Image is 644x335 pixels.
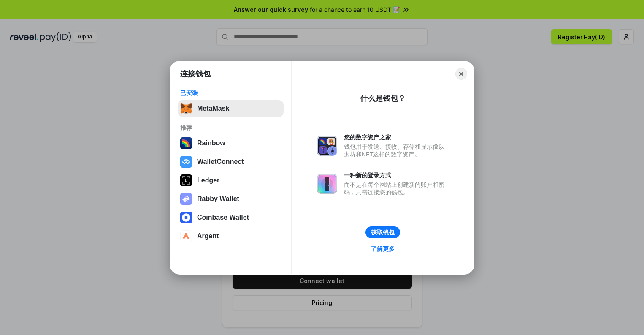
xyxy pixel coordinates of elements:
button: 获取钱包 [365,226,400,238]
img: svg+xml,%3Csvg%20xmlns%3D%22http%3A%2F%2Fwww.w3.org%2F2000%2Fsvg%22%20fill%3D%22none%22%20viewBox... [180,193,192,205]
img: svg+xml,%3Csvg%20width%3D%2228%22%20height%3D%2228%22%20viewBox%3D%220%200%2028%2028%22%20fill%3D... [180,212,192,223]
div: 已安装 [180,89,281,97]
div: Rainbow [197,139,225,147]
div: MetaMask [197,105,229,112]
div: Argent [197,232,219,240]
div: 钱包用于发送、接收、存储和显示像以太坊和NFT这样的数字资产。 [344,143,449,158]
button: Rabby Wallet [178,191,284,207]
div: Rabby Wallet [197,195,239,203]
div: WalletConnect [197,158,244,166]
h1: 连接钱包 [180,69,211,79]
div: 推荐 [180,124,281,131]
button: MetaMask [178,100,284,117]
img: svg+xml,%3Csvg%20xmlns%3D%22http%3A%2F%2Fwww.w3.org%2F2000%2Fsvg%22%20fill%3D%22none%22%20viewBox... [317,136,337,156]
div: 而不是在每个网站上创建新的账户和密码，只需连接您的钱包。 [344,181,449,196]
div: 获取钱包 [371,229,395,236]
button: Argent [178,228,284,245]
button: Coinbase Wallet [178,209,284,226]
img: svg+xml,%3Csvg%20width%3D%22120%22%20height%3D%22120%22%20viewBox%3D%220%200%20120%20120%22%20fil... [180,137,192,149]
img: svg+xml,%3Csvg%20width%3D%2228%22%20height%3D%2228%22%20viewBox%3D%220%200%2028%2028%22%20fill%3D... [180,230,192,242]
div: 什么是钱包？ [360,93,406,103]
button: Close [455,68,467,80]
a: 了解更多 [366,243,400,254]
button: Rainbow [178,135,284,152]
div: Ledger [197,177,219,184]
div: 一种新的登录方式 [344,172,449,179]
button: WalletConnect [178,153,284,170]
img: svg+xml,%3Csvg%20xmlns%3D%22http%3A%2F%2Fwww.w3.org%2F2000%2Fsvg%22%20width%3D%2228%22%20height%3... [180,174,192,186]
img: svg+xml,%3Csvg%20fill%3D%22none%22%20height%3D%2233%22%20viewBox%3D%220%200%2035%2033%22%20width%... [180,103,192,114]
img: svg+xml,%3Csvg%20xmlns%3D%22http%3A%2F%2Fwww.w3.org%2F2000%2Fsvg%22%20fill%3D%22none%22%20viewBox... [317,174,337,194]
img: svg+xml,%3Csvg%20width%3D%2228%22%20height%3D%2228%22%20viewBox%3D%220%200%2028%2028%22%20fill%3D... [180,156,192,168]
button: Ledger [178,172,284,189]
div: Coinbase Wallet [197,214,249,221]
div: 您的数字资产之家 [344,133,449,141]
div: 了解更多 [371,245,395,253]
